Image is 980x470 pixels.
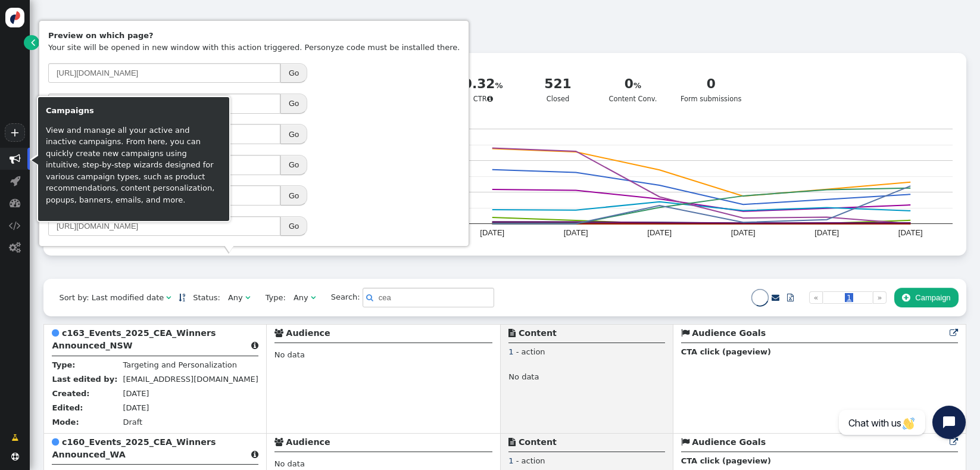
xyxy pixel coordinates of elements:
div: Any [294,292,308,304]
span:  [366,292,373,304]
b: Last edited by: [52,375,117,384]
a:  [950,328,958,338]
div: Form submissions [681,74,742,104]
button: Go [280,63,307,83]
span:  [487,95,493,102]
span:  [11,453,19,460]
span: 1 [508,347,513,356]
input: Find in name/description/rules [363,288,494,308]
a:  [179,293,185,302]
a: 521Closed [524,68,592,111]
span:  [11,432,18,444]
span:  [52,329,59,337]
svg: A chart. [414,126,953,245]
span:  [166,294,171,301]
button: Go [280,124,307,144]
span:  [311,294,316,301]
b: Content [519,437,557,447]
span:  [10,197,21,208]
span:  [950,329,958,337]
span:  [681,329,689,337]
span:  [902,293,910,302]
span:  [508,438,516,446]
span:  [245,294,250,301]
div: Sort by: Last modified date [59,292,164,304]
span: No data [508,372,539,384]
span:  [508,329,516,337]
td: Your site will be opened in new window with this action triggered. Personyze code must be install... [44,26,464,57]
div: Any [228,292,243,304]
span:  [10,153,21,164]
b: Audience [286,328,330,338]
div: 0.32 [455,74,510,94]
div: Closed [530,74,585,104]
a:  [4,428,26,448]
span:  [9,220,21,231]
a:  [950,437,958,447]
text: [DATE] [647,228,672,237]
li: Targeting [43,14,103,45]
p: View and manage all your active and inactive campaigns. From here, you can quickly create new cam... [46,124,221,206]
span:  [274,329,283,337]
div: 0 [606,74,660,94]
span: [DATE] [123,389,149,398]
a:  [779,288,801,308]
a: 0.32CTR [449,68,517,111]
button: Go [280,94,307,114]
li: 3rd-party emails [250,14,346,45]
a: » [873,291,887,304]
span: [EMAIL_ADDRESS][DOMAIN_NAME] [123,375,258,384]
span:  [274,438,283,446]
b: Audience Goals [692,328,766,338]
div: 521 [530,74,585,94]
span: No data [274,459,305,468]
a: 0Content Conv. [599,68,667,111]
span:  [10,175,20,186]
span:  [681,438,689,446]
text: [DATE] [480,228,504,237]
text: [DATE] [814,228,839,237]
span:  [251,341,258,350]
text: [DATE] [898,228,922,237]
a: « [809,291,823,304]
b: CTA click (pageview) [681,347,771,356]
span:  [787,294,794,301]
span: Status: [185,292,220,304]
div: CTR [455,74,510,104]
span:  [950,438,958,446]
button: Go [280,155,307,175]
li: Emails [188,14,237,45]
b: c160_Events_2025_CEA_Winners Announced_WA [52,437,216,459]
span:  [9,242,21,253]
div: 0 [681,74,742,94]
span:  [772,294,779,301]
button: Go [280,185,307,206]
span: No data [274,350,305,359]
span: - action [516,456,545,465]
span:  [251,450,258,459]
a:  [772,293,779,302]
span:  [52,438,59,446]
img: logo-icon.svg [5,8,25,27]
button: Go [280,216,307,236]
b: Preview on which page? [48,31,154,40]
b: c163_Events_2025_CEA_Winners Announced_NSW [52,328,216,350]
span: Targeting and Personalization [123,360,237,369]
span: 1 [508,456,513,465]
span: Search: [323,292,360,301]
b: Audience [286,437,330,447]
text: [DATE] [563,228,588,237]
b: Campaigns [46,106,94,115]
b: Type: [52,360,75,369]
span: 1 [845,293,853,302]
a:  [24,35,39,50]
b: Content [519,328,557,338]
li: Products [117,14,174,45]
span: Sorted in descending order [179,294,185,301]
b: Audience Goals [692,437,766,447]
a: + [5,123,25,142]
a: 0Form submissions [673,68,748,111]
div: Content Conv. [606,74,660,104]
b: CTA click (pageview) [681,456,771,465]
